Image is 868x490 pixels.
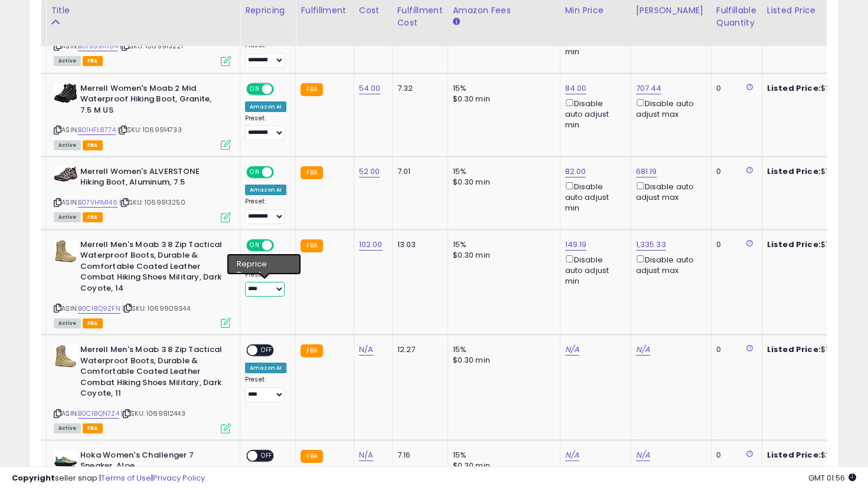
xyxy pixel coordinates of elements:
[245,4,291,17] div: Repricing
[767,449,821,461] b: Listed Price:
[767,239,865,250] div: $169.00
[359,239,383,251] a: 102.00
[636,449,650,461] a: N/A
[83,140,103,150] span: FBA
[767,83,821,94] b: Listed Price:
[54,166,77,182] img: 41ot3D+J9ZL._SL40_.jpg
[453,250,551,261] div: $0.30 min
[245,258,286,268] div: Amazon AI
[716,239,753,250] div: 0
[101,472,151,484] a: Terms of Use
[453,4,555,17] div: Amazon Fees
[636,239,666,251] a: 1,335.33
[54,344,77,368] img: 41z0ePE1+VL._SL40_.jpg
[153,472,205,484] a: Privacy Policy
[245,185,286,195] div: Amazon AI
[767,450,865,461] div: $229.00
[565,239,587,251] a: 149.19
[257,346,276,356] span: OFF
[453,83,551,94] div: 15%
[301,83,322,96] small: FBA
[453,355,551,366] div: $0.30 min
[716,344,753,355] div: 0
[54,212,81,222] span: All listings currently available for purchase on Amazon
[54,56,81,66] span: All listings currently available for purchase on Amazon
[54,423,81,433] span: All listings currently available for purchase on Amazon
[565,4,626,17] div: Min Price
[359,4,387,17] div: Cost
[301,344,322,357] small: FBA
[301,166,322,179] small: FBA
[808,472,856,484] span: 2025-08-10 01:56 GMT
[80,166,224,191] b: Merrell Women's ALVERSTONE Hiking Boot, Aluminum, 7.5
[716,166,753,177] div: 0
[245,363,286,373] div: Amazon AI
[83,212,103,222] span: FBA
[453,344,551,355] div: 15%
[80,344,224,402] b: Merrell Men's Moab 3 8 Zip Tactical Waterproof Boots, Durable & Comfortable Coated Leather Combat...
[54,140,81,150] span: All listings currently available for purchase on Amazon
[565,180,622,214] div: Disable auto adjust min
[54,318,81,328] span: All listings currently available for purchase on Amazon
[120,41,183,51] span: | SKU: 1069913221
[54,344,231,432] div: ASIN:
[121,409,185,418] span: | SKU: 1069912443
[12,473,205,484] div: seller snap | |
[397,166,439,177] div: 7.01
[80,83,224,119] b: Merrell Women's Moab 2 Mid Waterproof Hiking Boot, Granite, 7.5 M US
[453,239,551,250] div: 15%
[272,240,291,250] span: OFF
[78,409,119,419] a: B0C18QN7Z4
[122,304,190,313] span: | SKU: 1069909344
[54,166,231,221] div: ASIN:
[78,304,120,314] a: B0C18Q9ZFN
[767,166,865,177] div: $150.00
[78,125,116,135] a: B01HFL8774
[716,83,753,94] div: 0
[716,4,757,29] div: Fulfillable Quantity
[397,83,439,94] div: 7.32
[767,344,821,355] b: Listed Price:
[565,449,579,461] a: N/A
[54,450,77,473] img: 31ekS5SswIL._SL40_.jpg
[453,94,551,104] div: $0.30 min
[716,450,753,461] div: 0
[245,114,286,141] div: Preset:
[247,84,262,94] span: ON
[83,423,103,433] span: FBA
[301,239,322,252] small: FBA
[80,450,224,486] b: Hoka Women's Challenger 7 Sneaker, Aloe [PERSON_NAME]/Black, 6
[54,83,231,149] div: ASIN:
[767,166,821,177] b: Listed Price:
[247,167,262,177] span: ON
[245,101,286,112] div: Amazon AI
[247,240,262,250] span: ON
[636,97,702,120] div: Disable auto adjust max
[119,198,185,207] span: | SKU: 1069913250
[83,318,103,328] span: FBA
[565,253,622,287] div: Disable auto adjust min
[397,450,439,461] div: 7.16
[565,97,622,131] div: Disable auto adjust min
[565,166,586,177] a: 82.00
[78,198,118,208] a: B07VH1M146
[245,376,286,402] div: Preset:
[636,344,650,356] a: N/A
[54,10,231,65] div: ASIN:
[78,41,118,51] a: B01959AT84
[636,83,662,94] a: 707.44
[453,177,551,188] div: $0.30 min
[51,4,235,17] div: Title
[301,450,322,463] small: FBA
[245,41,286,68] div: Preset:
[453,17,460,27] small: Amazon Fees.
[767,344,865,355] div: $169.95
[301,4,348,17] div: Fulfillment
[636,253,702,276] div: Disable auto adjust max
[359,344,373,356] a: N/A
[245,271,286,297] div: Preset:
[359,449,373,461] a: N/A
[12,472,55,484] strong: Copyright
[767,239,821,250] b: Listed Price:
[636,180,702,203] div: Disable auto adjust max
